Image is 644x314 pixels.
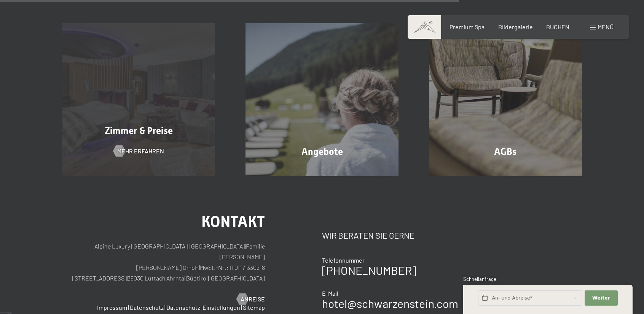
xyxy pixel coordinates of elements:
span: | [128,304,129,311]
a: [PHONE_NUMBER] [322,263,416,277]
span: | [166,274,166,282]
span: Mehr erfahren [117,147,164,155]
span: | [127,274,128,282]
button: Weiter [585,290,617,306]
a: Sitemap [243,304,265,311]
span: Angebote [301,146,343,157]
span: Zimmer & Preise [105,125,173,136]
span: Weiter [592,295,610,301]
a: hotel@schwarzenstein.com [322,296,458,310]
a: Buchung AGBs [414,23,597,176]
span: Anreise [241,295,265,303]
a: Premium Spa [450,23,485,30]
a: BUCHEN [546,23,569,30]
span: | [186,274,187,282]
span: Wir beraten Sie gerne [322,230,414,240]
span: E-Mail [322,290,338,297]
span: | [241,304,242,311]
a: Datenschutz-Einstellungen [166,304,240,311]
a: Anreise [237,295,265,303]
span: Telefonnummer [322,257,365,264]
a: Impressum [97,304,127,311]
span: | [245,242,246,250]
span: AGBs [494,146,516,157]
a: Datenschutz [130,304,164,311]
a: Bildergalerie [498,23,533,30]
span: | [208,274,209,282]
span: | [199,264,200,271]
span: Menü [598,23,614,30]
a: Buchung Angebote [230,23,414,176]
span: Schnellanfrage [463,276,496,282]
span: Kontakt [201,213,265,231]
span: | [164,304,166,311]
a: Buchung Zimmer & Preise Mehr erfahren [47,23,231,176]
p: Alpine Luxury [GEOGRAPHIC_DATA] [GEOGRAPHIC_DATA] Familie [PERSON_NAME] [PERSON_NAME] GmbH MwSt.-... [62,241,265,284]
